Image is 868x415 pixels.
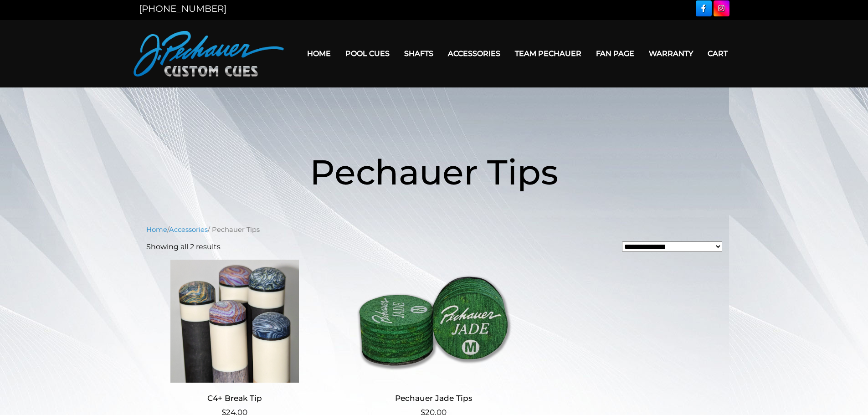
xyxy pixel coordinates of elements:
img: Pechauer Custom Cues [134,31,284,77]
span: Pechauer Tips [310,151,558,193]
img: C4+ Break Tip [146,260,324,383]
a: [PHONE_NUMBER] [139,3,226,14]
nav: Breadcrumb [146,225,722,235]
a: Pool Cues [338,42,397,65]
a: Warranty [642,42,700,65]
a: Accessories [441,42,508,65]
select: Shop order [622,241,722,252]
a: Accessories [169,225,208,234]
a: Fan Page [589,42,642,65]
a: Home [300,42,338,65]
h2: Pechauer Jade Tips [345,390,522,407]
a: Home [146,225,167,234]
p: Showing all 2 results [146,241,221,252]
img: Pechauer Jade Tips [345,260,522,383]
h2: C4+ Break Tip [146,390,324,407]
a: Shafts [397,42,441,65]
a: Cart [700,42,735,65]
a: Team Pechauer [508,42,589,65]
